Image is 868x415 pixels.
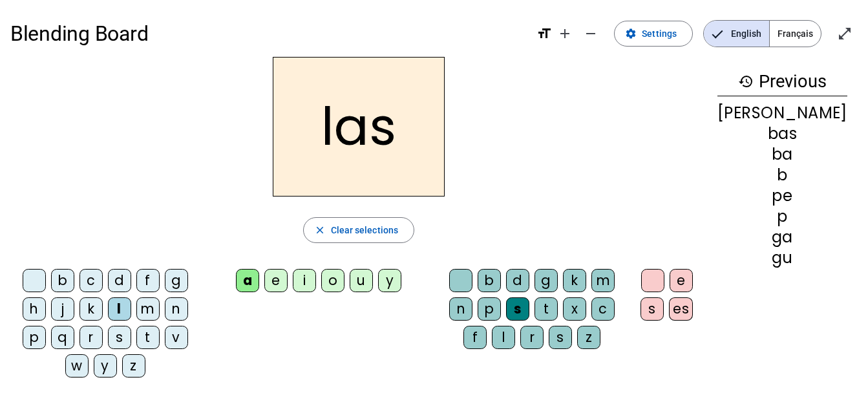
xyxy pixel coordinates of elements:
div: f [463,326,487,349]
h1: Blending Board [10,13,526,54]
span: English [704,21,769,47]
div: es [669,297,693,321]
div: bas [717,126,847,142]
div: k [563,269,586,292]
div: b [478,269,501,292]
div: d [108,269,131,292]
div: z [122,354,145,378]
div: ba [717,147,847,162]
div: l [108,297,131,321]
mat-icon: close [314,224,326,236]
div: k [79,297,103,321]
div: e [670,269,693,292]
div: ga [717,229,847,245]
span: Settings [642,26,677,41]
div: r [79,326,103,349]
div: r [520,326,544,349]
div: u [350,269,373,292]
div: s [640,297,664,321]
mat-icon: format_size [536,26,552,41]
div: t [535,297,558,321]
div: g [535,269,558,292]
button: Decrease font size [578,21,604,47]
button: Settings [614,21,693,47]
div: n [449,297,472,321]
div: y [378,269,401,292]
div: f [136,269,160,292]
mat-icon: settings [625,28,637,39]
div: q [51,326,74,349]
div: m [591,269,615,292]
mat-icon: remove [583,26,598,41]
mat-icon: history [738,74,754,89]
div: s [108,326,131,349]
div: g [165,269,188,292]
div: v [165,326,188,349]
div: gu [717,250,847,266]
button: Enter full screen [832,21,858,47]
button: Clear selections [303,217,415,243]
div: p [478,297,501,321]
div: b [717,167,847,183]
div: s [549,326,572,349]
div: s [506,297,529,321]
button: Increase font size [552,21,578,47]
div: p [23,326,46,349]
div: m [136,297,160,321]
div: l [492,326,515,349]
div: t [136,326,160,349]
div: b [51,269,74,292]
div: pe [717,188,847,204]
mat-button-toggle-group: Language selection [703,20,821,47]
span: Français [770,21,821,47]
h2: las [273,57,445,197]
div: p [717,209,847,224]
div: h [23,297,46,321]
span: Clear selections [331,222,399,238]
div: x [563,297,586,321]
div: z [577,326,600,349]
div: e [264,269,288,292]
div: a [236,269,259,292]
mat-icon: open_in_full [837,26,852,41]
mat-icon: add [557,26,573,41]
div: y [94,354,117,378]
div: n [165,297,188,321]
div: o [321,269,344,292]
div: j [51,297,74,321]
div: d [506,269,529,292]
div: c [591,297,615,321]
div: w [65,354,89,378]
div: [PERSON_NAME] [717,105,847,121]
h3: Previous [717,67,847,96]
div: i [293,269,316,292]
div: c [79,269,103,292]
